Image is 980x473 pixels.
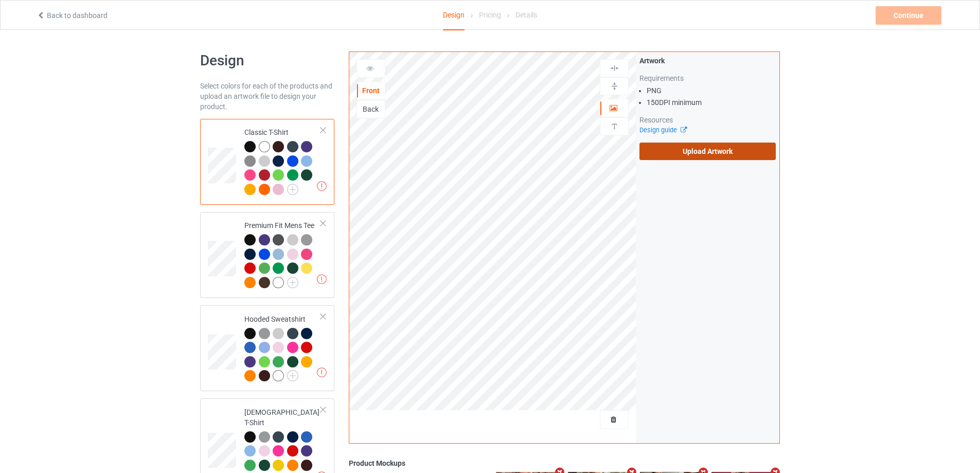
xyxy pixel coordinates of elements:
[244,127,321,194] div: Classic T-Shirt
[610,63,619,73] img: svg%3E%0A
[200,305,334,391] div: Hooded Sweatshirt
[349,458,780,468] div: Product Mockups
[317,367,327,377] img: exclamation icon
[639,143,776,160] label: Upload Artwork
[357,104,385,114] div: Back
[610,121,619,131] img: svg%3E%0A
[357,85,385,96] div: Front
[244,314,321,381] div: Hooded Sweatshirt
[639,56,776,66] div: Artwork
[301,234,312,246] img: heather_texture.png
[647,85,776,96] li: PNG
[244,220,321,287] div: Premium Fit Mens Tee
[647,97,776,108] li: 150 DPI minimum
[37,11,108,20] a: Back to dashboard
[200,81,334,112] div: Select colors for each of the products and upload an artwork file to design your product.
[200,212,334,298] div: Premium Fit Mens Tee
[639,73,776,83] div: Requirements
[317,181,327,191] img: exclamation icon
[479,1,501,29] div: Pricing
[610,81,619,91] img: svg%3E%0A
[200,51,334,70] h1: Design
[287,370,298,381] img: svg+xml;base64,PD94bWwgdmVyc2lvbj0iMS4wIiBlbmNvZGluZz0iVVRGLTgiPz4KPHN2ZyB3aWR0aD0iMjJweCIgaGVpZ2...
[287,277,298,288] img: svg+xml;base64,PD94bWwgdmVyc2lvbj0iMS4wIiBlbmNvZGluZz0iVVRGLTgiPz4KPHN2ZyB3aWR0aD0iMjJweCIgaGVpZ2...
[200,119,334,205] div: Classic T-Shirt
[639,126,686,134] a: Design guide
[244,155,256,167] img: heather_texture.png
[287,184,298,195] img: svg+xml;base64,PD94bWwgdmVyc2lvbj0iMS4wIiBlbmNvZGluZz0iVVRGLTgiPz4KPHN2ZyB3aWR0aD0iMjJweCIgaGVpZ2...
[317,274,327,284] img: exclamation icon
[515,1,537,29] div: Details
[443,1,465,30] div: Design
[639,115,776,125] div: Resources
